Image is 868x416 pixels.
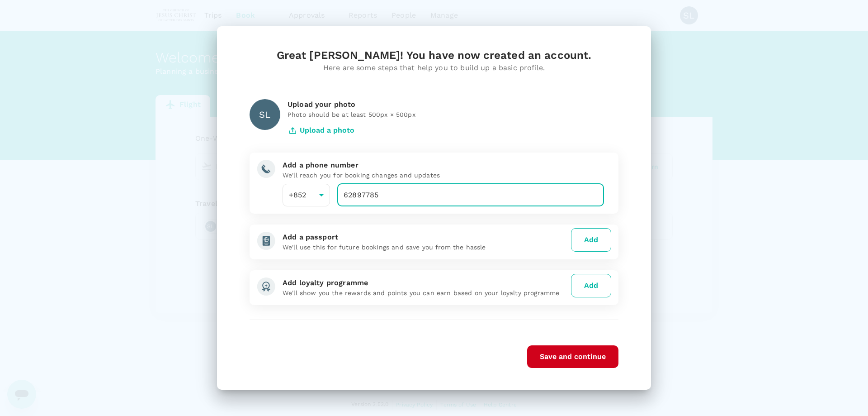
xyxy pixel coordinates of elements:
img: add-passport [257,232,275,250]
div: Great [PERSON_NAME]! You have now created an account. [250,48,618,62]
button: Add [571,228,611,252]
div: Add a phone number [283,160,604,171]
div: Upload your photo [288,99,618,110]
p: Photo should be at least 500px × 500px [288,110,618,119]
div: Add a passport [283,232,567,243]
div: SL [250,99,280,130]
button: Upload a photo [288,119,354,142]
p: We'll use this for future bookings and save you from the hassle [283,243,567,252]
div: Add loyalty programme [283,277,567,288]
button: Add [571,274,611,297]
div: Here are some steps that help you to build up a basic profile. [250,62,618,73]
span: +852 [289,191,307,199]
button: Save and continue [527,345,618,368]
input: Your phone number [337,184,604,206]
p: We'll show you the rewards and points you can earn based on your loyalty programme [283,288,567,297]
div: +852 [283,184,330,206]
img: add-phone-number [257,160,275,178]
img: add-loyalty [257,277,275,296]
p: We'll reach you for booking changes and updates [283,171,604,180]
